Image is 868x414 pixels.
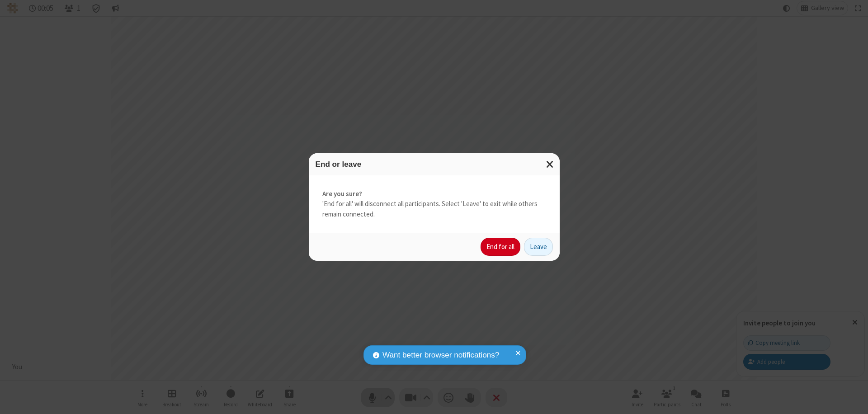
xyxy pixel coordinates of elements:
button: Close modal [541,153,560,175]
strong: Are you sure? [322,189,546,199]
div: 'End for all' will disconnect all participants. Select 'Leave' to exit while others remain connec... [309,175,560,233]
button: End for all [481,238,520,256]
button: Leave [524,238,553,256]
h3: End or leave [316,160,553,169]
span: Want better browser notifications? [382,349,499,361]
